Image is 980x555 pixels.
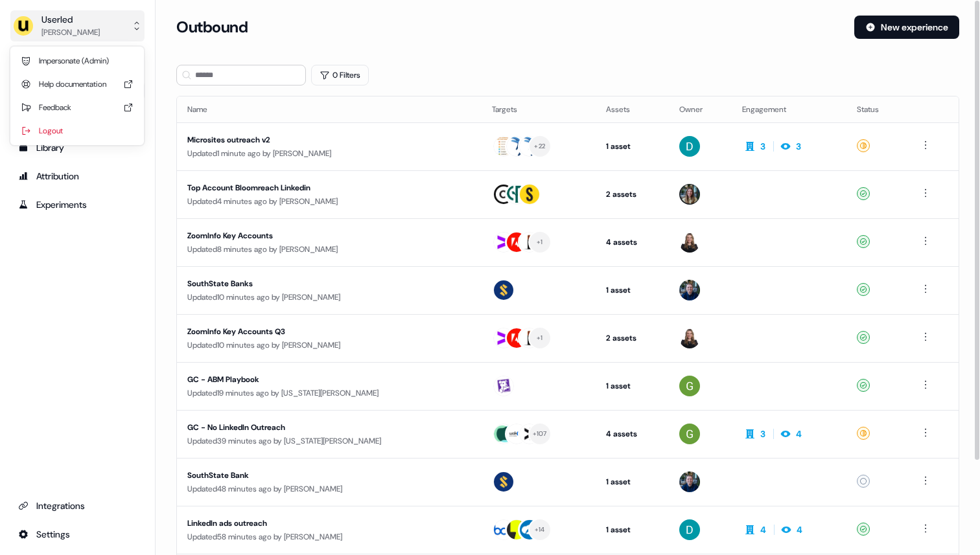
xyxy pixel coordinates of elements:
div: Feedback [16,96,139,119]
button: Userled[PERSON_NAME] [10,10,145,41]
div: Logout [16,119,139,142]
div: [PERSON_NAME] [41,26,100,39]
div: Userled [41,13,100,26]
div: Help documentation [16,73,139,96]
div: Impersonate (Admin) [16,49,139,73]
div: Userled[PERSON_NAME] [10,47,144,145]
